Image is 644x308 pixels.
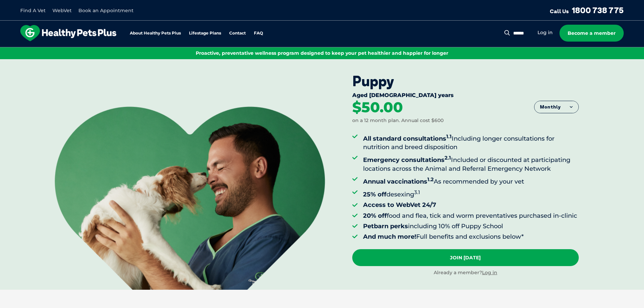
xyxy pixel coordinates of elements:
strong: All standard consultations [363,135,452,142]
a: About Healthy Pets Plus [130,31,181,35]
img: hpp-logo [20,25,116,41]
div: Already a member? [352,269,579,276]
a: Contact [229,31,246,35]
sup: 1.2 [427,176,434,183]
sup: 1.1 [446,133,452,140]
sup: 2.1 [445,155,451,161]
li: desexing [363,188,579,199]
div: $50.00 [352,100,403,115]
a: Find A Vet [20,7,46,14]
button: Monthly [534,101,578,113]
strong: Annual vaccinations [363,178,434,185]
span: Proactive, preventative wellness program designed to keep your pet healthier and happier for longer [196,50,448,56]
a: WebVet [52,7,72,14]
strong: Emergency consultations [363,156,451,164]
li: Included or discounted at participating locations across the Animal and Referral Emergency Network [363,153,579,173]
li: food and flea, tick and worm preventatives purchased in-clinic [363,212,579,220]
a: Become a member [559,25,624,42]
strong: 25% off [363,191,386,198]
strong: Access to WebVet 24/7 [363,201,436,209]
li: As recommended by your vet [363,175,579,186]
a: Join [DATE] [352,249,579,266]
li: including 10% off Puppy School [363,222,579,231]
div: on a 12 month plan. Annual cost $600 [352,117,444,124]
div: Puppy [352,73,579,90]
strong: Petbarn perks [363,222,408,230]
a: Book an Appointment [78,7,134,14]
span: Call Us [550,8,569,15]
strong: 20% off [363,212,387,219]
button: Search [503,29,511,36]
li: Including longer consultations for nutrition and breed disposition [363,132,579,151]
strong: And much more! [363,233,416,240]
a: Lifestage Plans [189,31,221,35]
sup: 3.1 [414,189,420,195]
a: Log in [538,29,553,36]
a: Log in [482,269,497,276]
a: Call Us1800 738 775 [550,5,624,15]
li: Full benefits and exclusions below* [363,233,579,241]
a: FAQ [254,31,263,35]
img: <br /> <b>Warning</b>: Undefined variable $title in <b>/var/www/html/current/codepool/wp-content/... [55,106,325,290]
div: Aged [DEMOGRAPHIC_DATA] years [352,92,579,100]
